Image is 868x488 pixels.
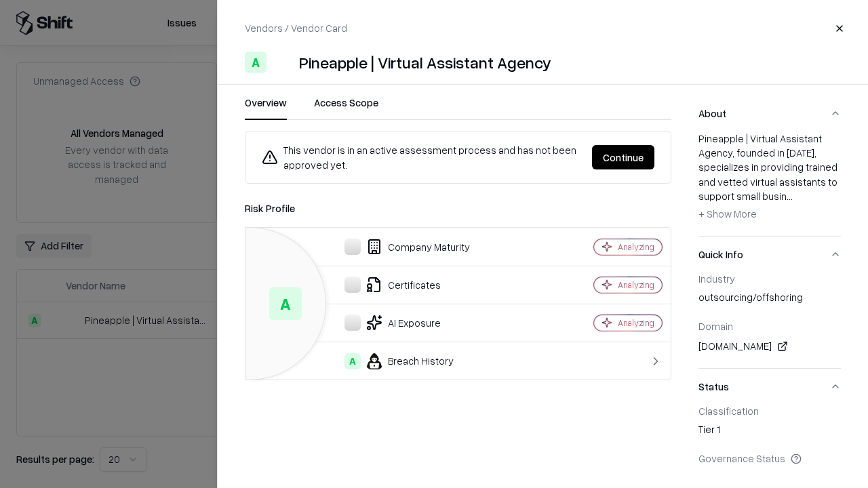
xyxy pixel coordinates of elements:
div: A [344,353,361,369]
button: + Show More [698,203,757,225]
div: Industry [698,272,841,285]
button: Access Scope [314,96,378,120]
button: Overview [245,96,287,120]
div: Classification [698,405,841,417]
p: Vendors / Vendor Card [245,21,347,35]
div: Certificates [256,277,547,293]
button: About [698,96,841,131]
span: ... [787,190,793,202]
div: [DOMAIN_NAME] [698,338,841,354]
div: outsourcing/offshoring [698,290,841,309]
div: Breach History [256,353,547,369]
div: Analyzing [618,279,654,291]
div: Risk Profile [245,200,671,216]
button: Quick Info [698,237,841,272]
button: Continue [592,145,654,169]
div: About [698,131,841,236]
div: Pineapple | Virtual Assistant Agency [299,52,551,73]
div: Analyzing [618,317,654,329]
div: AI Exposure [256,314,547,331]
div: A [245,52,267,73]
span: + Show More [698,207,757,220]
div: Tier 1 [698,422,841,441]
div: Analyzing [618,241,654,253]
button: Status [698,369,841,405]
div: This vendor is in an active assessment process and has not been approved yet. [262,142,581,172]
div: Pineapple | Virtual Assistant Agency, founded in [DATE], specializes in providing trained and vet... [698,131,841,225]
div: A [269,287,302,320]
div: Domain [698,320,841,332]
div: Company Maturity [256,239,547,255]
div: Quick Info [698,272,841,368]
div: Governance Status [698,452,841,464]
img: Pineapple | Virtual Assistant Agency [272,52,294,73]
